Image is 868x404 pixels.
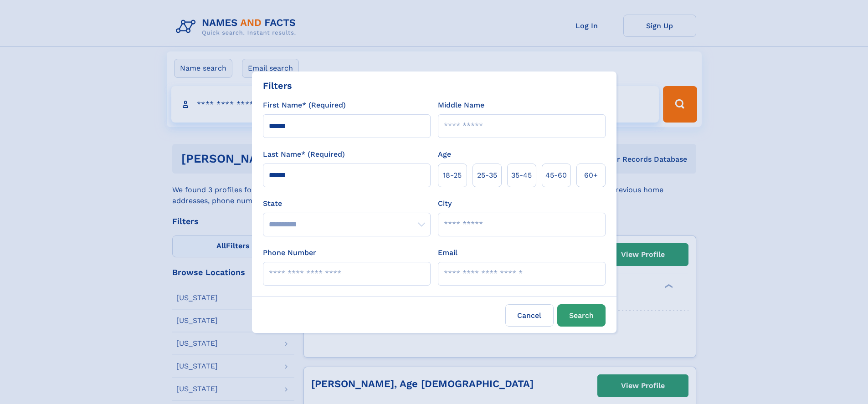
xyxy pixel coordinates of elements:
label: Last Name* (Required) [263,149,345,160]
span: 45‑60 [545,170,567,181]
label: Age [438,149,451,160]
span: 60+ [584,170,598,181]
label: Email [438,247,457,258]
div: Filters [263,79,292,92]
label: State [263,198,431,209]
span: 25‑35 [477,170,497,181]
label: Middle Name [438,100,484,111]
span: 35‑45 [511,170,532,181]
label: Cancel [505,304,554,327]
button: Search [557,304,606,327]
label: First Name* (Required) [263,100,346,111]
span: 18‑25 [443,170,462,181]
label: Phone Number [263,247,316,258]
label: City [438,198,452,209]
